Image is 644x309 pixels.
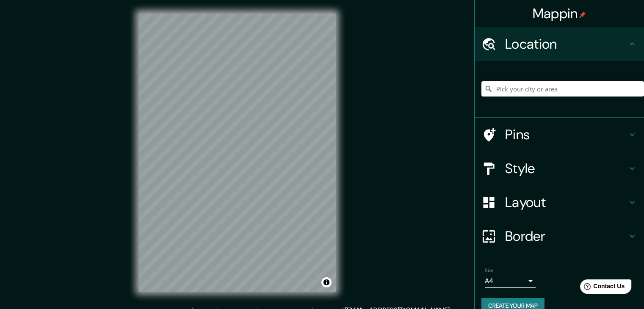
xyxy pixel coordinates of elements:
label: Size [485,267,494,274]
img: pin-icon.png [579,11,586,18]
h4: Border [505,228,627,245]
h4: Pins [505,126,627,143]
div: A4 [485,274,536,288]
div: Layout [475,185,644,219]
div: Style [475,152,644,185]
canvas: Map [139,14,336,292]
div: Border [475,219,644,253]
h4: Mappin [533,5,586,22]
h4: Location [505,36,627,52]
input: Pick your city or area [481,81,644,97]
button: Toggle attribution [321,277,332,287]
h4: Style [505,160,627,177]
iframe: Help widget launcher [569,276,635,300]
div: Location [475,27,644,61]
h4: Layout [505,194,627,211]
div: Pins [475,118,644,152]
